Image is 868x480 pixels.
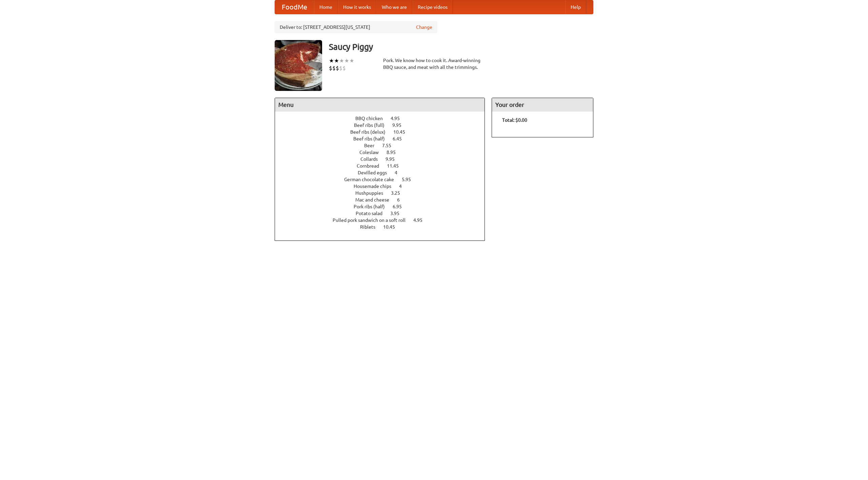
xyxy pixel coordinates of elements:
li: ★ [349,57,354,64]
span: Beer [364,143,381,148]
span: BBQ chicken [355,116,390,121]
span: Pork ribs (half) [354,204,392,209]
img: angular.jpg [275,40,322,91]
li: ★ [344,57,349,64]
a: Riblets 10.45 [360,224,408,230]
span: 10.45 [383,224,402,230]
span: Coleslaw [359,150,386,155]
span: 11.45 [387,163,406,169]
a: Housemade chips 4 [354,184,414,189]
span: 5.95 [402,177,418,182]
span: Riblets [360,224,382,230]
span: 7.55 [382,143,398,148]
a: Hushpuppies 3.25 [355,190,413,196]
a: Devilled eggs 4 [358,170,410,175]
span: Cornbread [357,163,386,169]
a: Pork ribs (half) 6.95 [354,204,414,209]
a: Coleslaw 8.95 [359,150,408,155]
li: $ [339,64,342,72]
span: 10.45 [393,129,412,135]
a: How it works [338,0,376,14]
li: ★ [334,57,339,64]
span: 6 [397,197,407,203]
li: $ [332,64,336,72]
a: Who we are [376,0,412,14]
a: Collards 9.95 [360,156,407,162]
span: Beef ribs (full) [354,122,391,128]
span: 3.95 [390,211,406,216]
a: Mac and cheese 6 [355,197,412,203]
h3: Saucy Piggy [329,40,593,54]
h4: Menu [275,98,485,112]
a: Cornbread 11.45 [357,163,411,169]
span: 6.45 [393,136,409,141]
span: German chocolate cake [344,177,401,182]
a: Home [314,0,338,14]
li: $ [336,64,339,72]
span: Hushpuppies [355,190,390,196]
span: Potato salad [356,211,389,216]
span: 8.95 [387,150,402,155]
div: Pork. We know how to cook it. Award-winning BBQ sauce, and meat with all the trimmings. [383,57,485,71]
a: Help [565,0,586,14]
span: 9.95 [386,156,401,162]
span: Collards [360,156,384,162]
span: 9.95 [392,122,408,128]
span: 4 [395,170,404,175]
span: 4.95 [391,116,407,121]
a: Recipe videos [412,0,453,14]
li: ★ [339,57,344,64]
a: BBQ chicken 4.95 [355,116,412,121]
li: ★ [329,57,334,64]
a: Beef ribs (delux) 10.45 [350,129,418,135]
b: Total: $0.00 [502,117,527,123]
a: Pulled pork sandwich on a soft roll 4.95 [333,217,435,223]
h4: Your order [492,98,593,112]
li: $ [329,64,332,72]
div: Deliver to: [STREET_ADDRESS][US_STATE] [275,21,437,33]
a: FoodMe [275,0,314,14]
li: $ [342,64,346,72]
span: Pulled pork sandwich on a soft roll [333,217,412,223]
span: 6.95 [393,204,409,209]
span: Devilled eggs [358,170,394,175]
a: Change [416,24,432,31]
span: Beef ribs (half) [353,136,392,141]
a: Beef ribs (half) 6.45 [353,136,414,141]
span: 3.25 [391,190,407,196]
a: Potato salad 3.95 [356,211,412,216]
span: 4.95 [413,217,429,223]
span: Mac and cheese [355,197,396,203]
a: Beef ribs (full) 9.95 [354,122,414,128]
a: Beer 7.55 [364,143,404,148]
span: Housemade chips [354,184,398,189]
span: 4 [399,184,409,189]
span: Beef ribs (delux) [350,129,392,135]
a: German chocolate cake 5.95 [344,177,423,182]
